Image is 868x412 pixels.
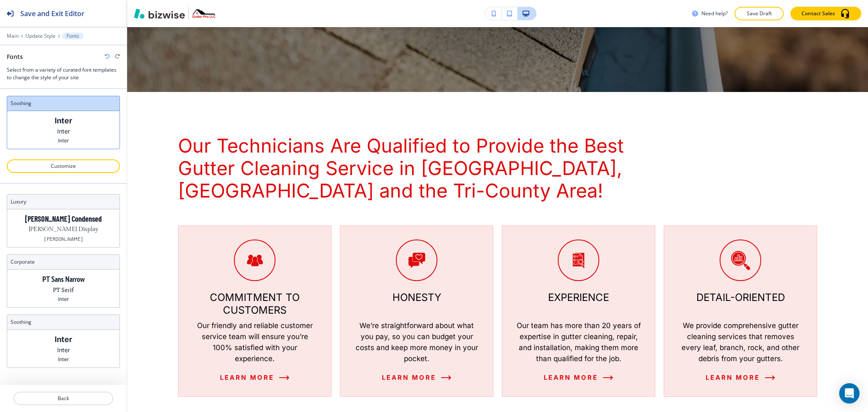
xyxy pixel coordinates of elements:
img: icon [407,251,426,270]
img: icon [731,251,750,270]
p: DETAIL-ORIENTED [696,291,785,304]
p: [PERSON_NAME] [45,236,83,242]
p: HONESTY [392,291,441,304]
h3: soothing [11,318,116,326]
h3: Select from a variety of curated font templates to change the style of your site [7,66,120,81]
p: Contact Sales [801,10,835,17]
div: luxury[PERSON_NAME] Condensed[PERSON_NAME] Display[PERSON_NAME] [7,194,120,248]
p: [PERSON_NAME] Condensed [25,214,102,223]
button: Fonts [62,33,83,39]
p: PT Sans Narrow [42,275,85,284]
button: Main [7,33,19,39]
p: Inter [55,335,72,344]
h3: Need help? [701,10,728,17]
h3: corporate [11,258,116,266]
button: LEARN MORE [706,373,775,383]
img: Your Logo [192,9,215,17]
img: Bizwise Logo [134,8,185,19]
p: [PERSON_NAME] Display [29,225,98,234]
button: Update Style [25,33,56,39]
img: icon [245,251,264,270]
span: LEARN MORE [382,373,436,383]
button: LEARN MORE [544,373,613,383]
h5: COMMITMENT TO CUSTOMERS [192,291,317,317]
button: LEARN MORE [382,373,451,383]
p: Customize [18,162,109,170]
p: Save Draft [746,10,773,17]
p: Back [14,395,112,402]
h6: We provide comprehensive gutter cleaning services that removes every leaf, branch, rock, and othe... [678,320,803,364]
p: Inter [57,127,70,136]
button: Save Draft [734,7,784,20]
span: LEARN MORE [220,373,274,383]
h3: luxury [11,198,116,206]
span: Our Technicians Are Qualified to Provide the Best Gutter Cleaning Service in [GEOGRAPHIC_DATA], [... [178,134,629,202]
div: corporatePT Sans NarrowPT SerifInter [7,254,120,308]
p: Inter [58,137,69,144]
p: Inter [55,116,72,125]
span: LEARN MORE [544,373,598,383]
div: soothingInterInterInter [7,315,120,368]
button: Customize [7,159,120,173]
img: icon [569,251,588,270]
div: Open Intercom Messenger [839,383,860,404]
h6: Our team has more than 20 years of expertise in gutter cleaning, repair, and installation, making... [516,320,641,364]
p: EXPERIENCE [548,291,609,304]
h2: Fonts [7,52,23,61]
h6: We’re straightforward about what you pay, so you can budget your costs and keep more money in you... [354,320,479,364]
button: Contact Sales [790,7,861,20]
p: Fonts [67,33,79,39]
h3: soothing [11,100,116,107]
p: PT Serif [53,285,74,294]
h2: Save and Exit Editor [20,8,84,19]
p: Inter [58,296,69,302]
p: Inter [58,356,69,362]
button: Back [14,392,113,405]
h6: Our friendly and reliable customer service team will ensure you’re 100% satisfied with your exper... [192,320,317,364]
button: LEARN MORE [220,373,289,383]
span: LEARN MORE [706,373,760,383]
p: Inter [57,345,70,354]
